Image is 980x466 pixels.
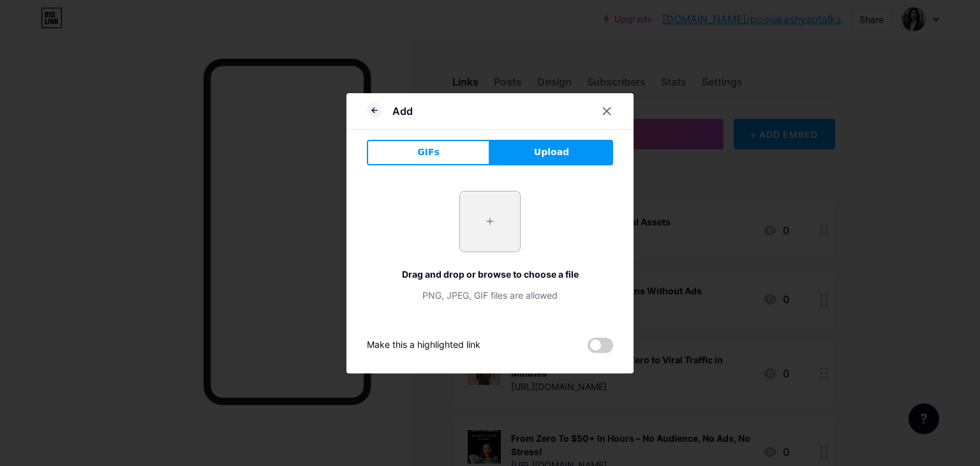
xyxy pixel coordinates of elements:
div: PNG, JPEG, GIF files are allowed [367,289,613,302]
div: Make this a highlighted link [367,338,480,353]
button: Upload [490,140,613,165]
button: GIFs [367,140,490,165]
span: Upload [534,146,569,159]
div: Add [392,103,413,119]
div: Drag and drop or browse to choose a file [367,267,613,281]
span: GIFs [417,146,440,159]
